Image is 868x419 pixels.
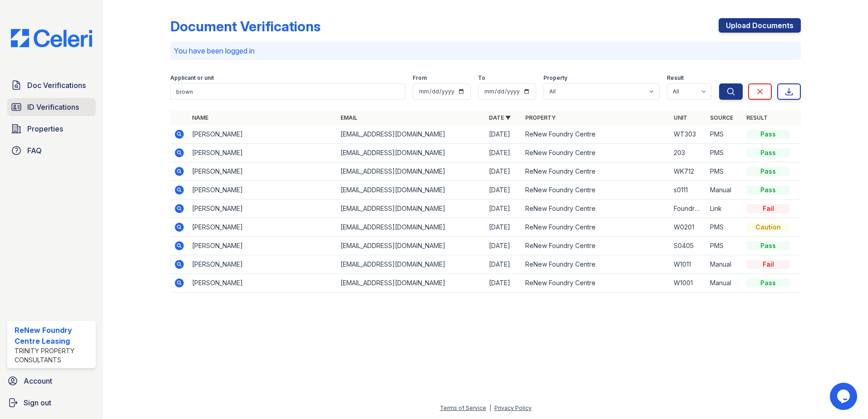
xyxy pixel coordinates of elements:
[7,120,96,138] a: Properties
[522,237,670,255] td: ReNew Foundry Centre
[830,383,859,410] iframe: chat widget
[522,162,670,181] td: ReNew Foundry Centre
[485,218,522,237] td: [DATE]
[188,274,337,292] td: [PERSON_NAME]
[337,125,485,144] td: [EMAIL_ADDRESS][DOMAIN_NAME]
[337,162,485,181] td: [EMAIL_ADDRESS][DOMAIN_NAME]
[337,274,485,292] td: [EMAIL_ADDRESS][DOMAIN_NAME]
[170,74,214,82] label: Applicant or unit
[525,114,556,121] a: Property
[670,218,706,237] td: W0201
[170,83,405,100] input: Search by name, email, or unit number
[522,181,670,200] td: ReNew Foundry Centre
[337,200,485,218] td: [EMAIL_ADDRESS][DOMAIN_NAME]
[440,404,486,411] a: Terms of Service
[522,144,670,162] td: ReNew Foundry Centre
[337,218,485,237] td: [EMAIL_ADDRESS][DOMAIN_NAME]
[746,278,790,287] div: Pass
[746,260,790,269] div: Fail
[188,255,337,274] td: [PERSON_NAME]
[337,181,485,200] td: [EMAIL_ADDRESS][DOMAIN_NAME]
[27,80,86,91] span: Doc Verifications
[485,274,522,292] td: [DATE]
[706,162,743,181] td: PMS
[522,200,670,218] td: ReNew Foundry Centre
[746,185,790,195] div: Pass
[706,200,743,218] td: Link
[670,200,706,218] td: Foundry row
[746,130,790,139] div: Pass
[706,181,743,200] td: Manual
[522,218,670,237] td: ReNew Foundry Centre
[746,114,768,121] a: Result
[670,237,706,255] td: S0405
[485,144,522,162] td: [DATE]
[7,98,96,116] a: ID Verifications
[27,145,42,156] span: FAQ
[188,144,337,162] td: [PERSON_NAME]
[170,18,321,34] div: Document Verifications
[192,114,208,121] a: Name
[489,404,491,411] div: |
[670,162,706,181] td: WK712
[522,125,670,144] td: ReNew Foundry Centre
[670,181,706,200] td: s0111
[337,144,485,162] td: [EMAIL_ADDRESS][DOMAIN_NAME]
[746,204,790,213] div: Fail
[413,74,427,82] label: From
[24,375,52,386] span: Account
[670,274,706,292] td: W1001
[24,397,51,408] span: Sign out
[485,125,522,144] td: [DATE]
[7,141,96,160] a: FAQ
[670,255,706,274] td: W1011
[670,144,706,162] td: 203
[15,346,92,365] div: Trinity Property Consultants
[4,394,99,412] a: Sign out
[4,29,99,47] img: CE_Logo_Blue-a8612792a0a2168367f1c8372b55b34899dd931a85d93a1a3d3e32e68fde9ad4.png
[27,102,79,112] span: ID Verifications
[174,45,797,56] p: You have been logged in
[522,255,670,274] td: ReNew Foundry Centre
[188,162,337,181] td: [PERSON_NAME]
[4,372,99,390] a: Account
[485,162,522,181] td: [DATE]
[188,125,337,144] td: [PERSON_NAME]
[706,237,743,255] td: PMS
[522,274,670,292] td: ReNew Foundry Centre
[746,241,790,250] div: Pass
[188,200,337,218] td: [PERSON_NAME]
[188,237,337,255] td: [PERSON_NAME]
[7,76,96,94] a: Doc Verifications
[478,74,485,82] label: To
[746,148,790,157] div: Pass
[188,218,337,237] td: [PERSON_NAME]
[674,114,687,121] a: Unit
[706,125,743,144] td: PMS
[746,167,790,176] div: Pass
[188,181,337,200] td: [PERSON_NAME]
[719,18,801,33] a: Upload Documents
[485,181,522,200] td: [DATE]
[337,237,485,255] td: [EMAIL_ADDRESS][DOMAIN_NAME]
[706,144,743,162] td: PMS
[670,125,706,144] td: WT303
[706,274,743,292] td: Manual
[337,255,485,274] td: [EMAIL_ADDRESS][DOMAIN_NAME]
[340,114,357,121] a: Email
[485,237,522,255] td: [DATE]
[667,74,684,82] label: Result
[494,404,532,411] a: Privacy Policy
[489,114,511,121] a: Date ▼
[706,218,743,237] td: PMS
[710,114,733,121] a: Source
[15,325,92,346] div: ReNew Foundry Centre Leasing
[485,255,522,274] td: [DATE]
[485,200,522,218] td: [DATE]
[746,223,790,232] div: Caution
[27,123,63,134] span: Properties
[543,74,567,82] label: Property
[706,255,743,274] td: Manual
